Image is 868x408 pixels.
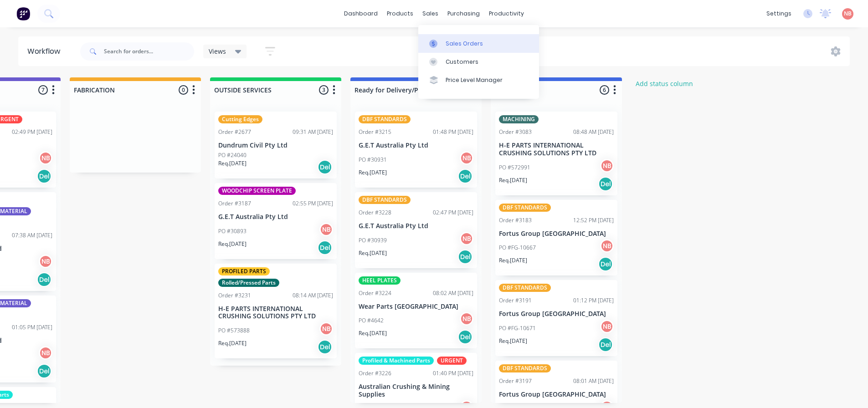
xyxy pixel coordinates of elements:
div: Del [37,272,51,287]
p: Australian Crushing & Mining Supplies [359,383,473,398]
p: Req. [DATE] [359,249,387,257]
p: PO #30939 [359,236,387,245]
div: MACHINING [499,115,539,123]
div: Order #2677 [218,128,251,136]
div: 09:31 AM [DATE] [293,128,333,136]
div: Order #3187 [218,199,251,208]
div: Del [458,250,473,264]
p: G.E.T Australia Pty Ltd [359,142,473,149]
div: Del [458,169,473,184]
div: Order #3215 [359,128,391,136]
div: 01:05 PM [DATE] [12,323,52,331]
div: Del [37,169,51,184]
div: Del [318,160,332,174]
div: Del [598,177,613,191]
div: NB [319,223,333,236]
div: Order #3083 [499,128,532,136]
div: 02:49 PM [DATE] [12,128,52,136]
div: 07:38 AM [DATE] [12,231,52,240]
div: Del [37,364,51,378]
div: NB [460,312,473,326]
div: Order #3197 [499,377,532,385]
div: 02:55 PM [DATE] [293,199,333,208]
p: H-E PARTS INTERNATIONAL CRUSHING SOLUTIONS PTY LTD [218,305,333,321]
div: DBF STANDARDSOrder #318312:52 PM [DATE]Fortus Group [GEOGRAPHIC_DATA]PO #FG-10667NBReq.[DATE]Del [495,200,617,276]
div: DBF STANDARDSOrder #322802:47 PM [DATE]G.E.T Australia Pty LtdPO #30939NBReq.[DATE]Del [355,192,477,268]
div: NB [460,151,473,165]
p: G.E.T Australia Pty Ltd [359,222,473,230]
div: sales [418,7,443,20]
div: DBF STANDARDS [499,284,551,292]
div: Order #3183 [499,216,532,224]
p: Fortus Group [GEOGRAPHIC_DATA] [499,310,614,318]
div: Cutting EdgesOrder #267709:31 AM [DATE]Dundrum Civil Pty LtdPO #24040Req.[DATE]Del [215,112,337,178]
p: PO #30931 [359,156,387,164]
div: 01:12 PM [DATE] [573,296,614,305]
div: DBF STANDARDS [499,364,551,372]
div: 01:40 PM [DATE] [433,369,473,377]
p: Wear Parts [GEOGRAPHIC_DATA] [359,303,473,311]
p: Req. [DATE] [218,159,247,168]
div: HEEL PLATES [359,276,401,285]
div: DBF STANDARDSOrder #319101:12 PM [DATE]Fortus Group [GEOGRAPHIC_DATA]PO #FG-10671NBReq.[DATE]Del [495,280,617,356]
div: Del [318,340,332,354]
div: Order #3228 [359,209,391,217]
div: NB [39,346,52,360]
div: Del [318,240,332,255]
p: PO #24040 [218,151,247,159]
div: Del [598,257,613,271]
div: 08:14 AM [DATE] [293,291,333,300]
div: products [382,7,418,20]
p: PO #30893 [218,227,247,235]
div: NB [600,239,614,253]
div: Customers [446,58,478,66]
p: Req. [DATE] [499,337,527,345]
a: Price Level Manager [418,71,539,89]
p: Req. [DATE] [499,176,527,184]
p: Req. [DATE] [499,256,527,265]
p: PO #4642 [359,316,384,325]
div: DBF STANDARDS [359,115,411,123]
div: 08:02 AM [DATE] [433,289,473,297]
div: NB [600,159,614,173]
div: PROFILED PARTSRolled/Pressed PartsOrder #323108:14 AM [DATE]H-E PARTS INTERNATIONAL CRUSHING SOLU... [215,264,337,359]
a: dashboard [339,7,382,20]
div: 02:47 PM [DATE] [433,209,473,217]
p: G.E.T Australia Pty Ltd [218,213,333,221]
div: Order #3226 [359,369,391,377]
div: PROFILED PARTS [218,267,270,275]
a: Sales Orders [418,34,539,52]
div: WOODCHIP SCREEN PLATEOrder #318702:55 PM [DATE]G.E.T Australia Pty LtdPO #30893NBReq.[DATE]Del [215,183,337,259]
p: PO #572991 [499,163,530,172]
div: URGENT [437,357,467,365]
div: settings [762,7,796,20]
div: DBF STANDARDS [359,196,411,204]
div: NB [39,151,52,165]
div: Rolled/Pressed Parts [218,279,279,287]
div: purchasing [443,7,484,20]
div: Order #3224 [359,289,391,297]
p: Req. [DATE] [218,339,247,347]
a: Customers [418,53,539,71]
p: Req. [DATE] [218,240,247,248]
div: 01:48 PM [DATE] [433,128,473,136]
div: WOODCHIP SCREEN PLATE [218,187,296,195]
p: PO #573888 [218,326,250,335]
div: 08:48 AM [DATE] [573,128,614,136]
p: Fortus Group [GEOGRAPHIC_DATA] [499,391,614,398]
p: PO #FG-10667 [499,244,536,252]
div: MACHININGOrder #308308:48 AM [DATE]H-E PARTS INTERNATIONAL CRUSHING SOLUTIONS PTY LTDPO #572991NB... [495,112,617,195]
p: Fortus Group [GEOGRAPHIC_DATA] [499,230,614,238]
div: Del [458,330,473,344]
div: 08:01 AM [DATE] [573,377,614,385]
div: 12:52 PM [DATE] [573,216,614,224]
div: HEEL PLATESOrder #322408:02 AM [DATE]Wear Parts [GEOGRAPHIC_DATA]PO #4642NBReq.[DATE]Del [355,273,477,349]
div: Profiled & Machined Parts [359,357,434,365]
div: NB [600,320,614,333]
div: Order #3231 [218,291,251,300]
div: NB [460,232,473,245]
p: Req. [DATE] [359,329,387,337]
p: PO #FG-10671 [499,324,536,332]
div: Del [598,337,613,352]
div: DBF STANDARDSOrder #321501:48 PM [DATE]G.E.T Australia Pty LtdPO #30931NBReq.[DATE]Del [355,112,477,188]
